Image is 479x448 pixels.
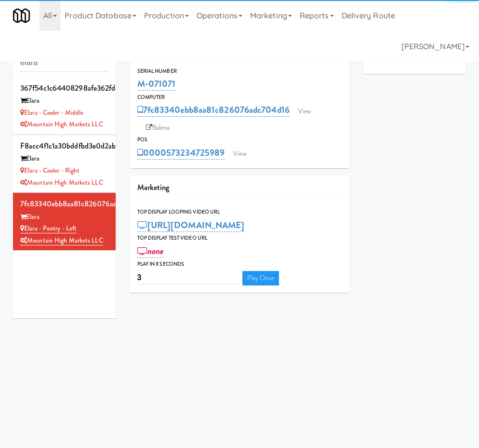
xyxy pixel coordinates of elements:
a: none [137,244,164,258]
a: 7fc83340ebb8aa81c826076adc704d16 [137,103,290,117]
div: Elara [20,95,108,107]
div: Elara [20,153,108,165]
div: f8acc4f1c1a30bddfbd3e0d2ab686a41 [20,139,108,153]
div: POS [137,135,342,145]
div: 367f54c1c64408298afe362fde6ea80f [20,81,108,95]
div: Elara [20,211,108,223]
a: View [228,147,251,161]
div: Play in X seconds [137,259,342,269]
input: Search cabinets [20,54,108,72]
a: Elara - Cooler - Middle [20,108,83,117]
a: Elara - Pantry - Left [20,224,77,233]
a: Mountain High Markets LLC [20,236,103,245]
a: 0000573234725989 [137,146,225,160]
div: Serial Number [137,67,342,76]
a: View [293,104,316,119]
li: 367f54c1c64408298afe362fde6ea80fElara Elara - Cooler - MiddleMountain High Markets LLC [13,77,116,135]
div: Top Display Test Video Url [137,233,342,243]
a: Play Once [242,271,279,285]
a: [PERSON_NAME] [398,31,473,62]
a: [URL][DOMAIN_NAME] [137,218,245,232]
span: Marketing [137,182,170,193]
a: Mountain High Markets LLC [20,178,103,187]
div: 7fc83340ebb8aa81c826076adc704d16 [20,197,108,211]
a: Balena [141,121,175,135]
div: Computer [137,93,342,102]
li: 7fc83340ebb8aa81c826076adc704d16Elara Elara - Pantry - LeftMountain High Markets LLC [13,193,116,250]
div: Top Display Looping Video Url [137,207,342,217]
a: Elara - Cooler - Right [20,166,80,175]
a: Mountain High Markets LLC [20,120,103,129]
a: M-071071 [137,77,176,91]
img: Micromart [13,7,30,24]
li: f8acc4f1c1a30bddfbd3e0d2ab686a41Elara Elara - Cooler - RightMountain High Markets LLC [13,135,116,193]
